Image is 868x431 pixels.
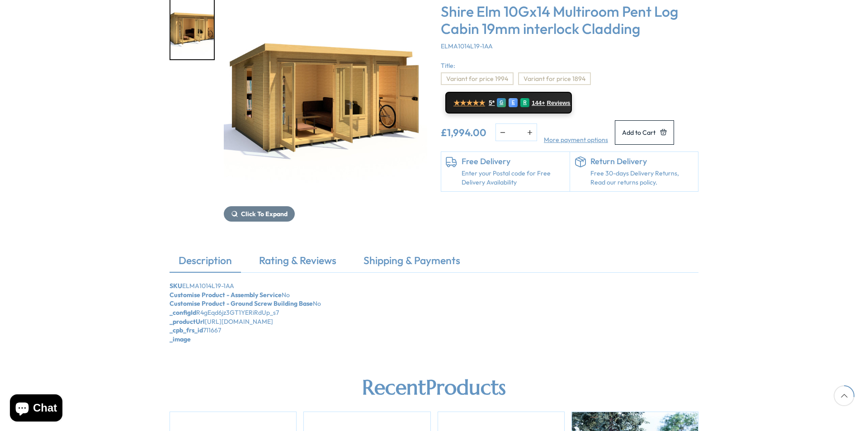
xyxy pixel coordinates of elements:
div: G [497,98,506,107]
strong: _configId [170,308,196,317]
span: 144+ [532,99,545,107]
strong: Customise Product - Ground Screw Building Base [170,299,313,308]
div: R [520,98,529,107]
a: More payment options [544,136,608,145]
span: ELMA1014L19-1AA [441,42,493,50]
a: ★★★★★ 5* G E R 144+ Reviews [445,92,572,114]
strong: _productUrl [170,317,205,326]
button: Click To Expand [224,206,295,222]
strong: SKU [170,282,182,290]
a: Description [170,253,241,272]
button: Add to Cart [615,120,674,144]
h3: Shire Elm 10Gx14 Multiroom Pent Log Cabin 19mm interlock Cladding [441,3,698,38]
strong: _cpb_frs_id [170,326,203,334]
label: Variant for price 1994 [441,72,514,85]
a: Shipping & Payments [354,253,469,272]
span: Add to Cart [622,129,656,136]
inbox-online-store-chat: Shopify online store chat [7,394,65,424]
span: ★★★★★ [453,99,485,107]
strong: _image [170,335,191,343]
label: Variant for price 1894 [518,72,591,85]
div: ELMA1014L19-1AA No No R4gEqd6jz3GT1YERiRdUp_s7 [URL][DOMAIN_NAME] 711667 [170,282,698,344]
a: Enter your Postal code for Free Delivery Availability [462,169,565,187]
div: E [509,98,518,107]
label: Title: [441,62,698,69]
a: Rating & Reviews [250,253,345,272]
span: Reviews [547,99,571,107]
p: Free 30-days Delivery Returns, Read our returns policy. [590,169,694,187]
h6: Free Delivery [462,156,565,166]
ins: £1,994.00 [441,128,486,137]
h6: Return Delivery [590,156,694,166]
h2: Recent [170,375,698,400]
b: Products [426,374,506,400]
strong: Customise Product - Assembly Service [170,291,282,299]
span: Click To Expand [241,210,288,218]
